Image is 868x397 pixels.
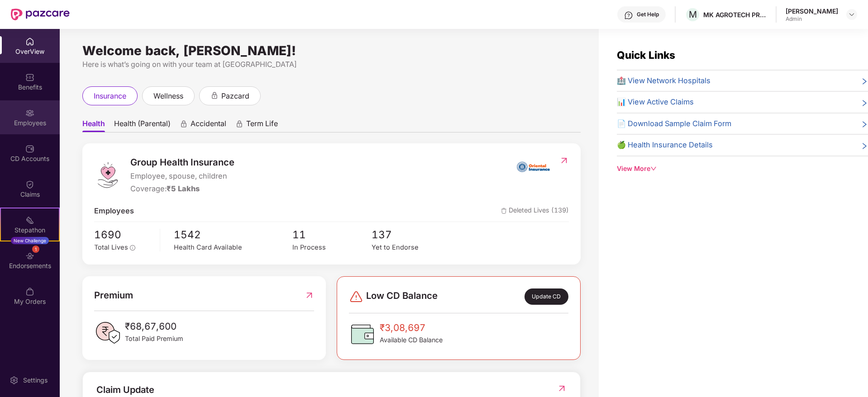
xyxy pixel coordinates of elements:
span: 137 [372,227,451,243]
img: svg+xml;base64,PHN2ZyBpZD0iQmVuZWZpdHMiIHhtbG5zPSJodHRwOi8vd3d3LnczLm9yZy8yMDAwL3N2ZyIgd2lkdGg9Ij... [25,73,34,82]
img: RedirectIcon [559,156,569,165]
img: RedirectIcon [305,288,314,302]
span: 1690 [94,227,153,243]
span: down [650,165,657,172]
span: Premium [94,288,133,302]
div: Health Card Available [174,242,292,253]
img: logo [94,161,121,189]
span: ₹68,67,600 [125,319,183,334]
span: wellness [153,90,183,102]
span: 11 [292,227,372,243]
img: svg+xml;base64,PHN2ZyBpZD0iRHJvcGRvd24tMzJ4MzIiIHhtbG5zPSJodHRwOi8vd3d3LnczLm9yZy8yMDAwL3N2ZyIgd2... [848,11,855,18]
span: Accidental [191,119,226,132]
span: right [861,120,868,130]
div: Settings [20,376,50,385]
div: 1 [32,246,39,253]
img: svg+xml;base64,PHN2ZyB4bWxucz0iaHR0cDovL3d3dy53My5vcmcvMjAwMC9zdmciIHdpZHRoPSIyMSIgaGVpZ2h0PSIyMC... [25,216,34,225]
img: svg+xml;base64,PHN2ZyBpZD0iRW1wbG95ZWVzIiB4bWxucz0iaHR0cDovL3d3dy53My5vcmcvMjAwMC9zdmciIHdpZHRoPS... [25,109,34,118]
span: Deleted Lives (139) [501,205,569,217]
span: right [861,77,868,87]
img: svg+xml;base64,PHN2ZyBpZD0iU2V0dGluZy0yMHgyMCIgeG1sbnM9Imh0dHA6Ly93d3cudzMub3JnLzIwMDAvc3ZnIiB3aW... [10,376,19,385]
img: New Pazcare Logo [11,9,70,20]
span: right [861,141,868,151]
div: MK AGROTECH PRIVATE LIMITED [703,10,767,19]
div: Get Help [637,11,659,18]
span: Employees [94,205,134,217]
img: svg+xml;base64,PHN2ZyBpZD0iTXlfT3JkZXJzIiBkYXRhLW5hbWU9Ik15IE9yZGVycyIgeG1sbnM9Imh0dHA6Ly93d3cudz... [25,287,34,296]
img: CDBalanceIcon [349,321,376,348]
span: ₹5 Lakhs [167,184,200,193]
span: Term Life [246,119,278,132]
span: info-circle [130,245,135,250]
span: Health (Parental) [114,119,171,132]
span: Total Paid Premium [125,334,183,344]
div: [PERSON_NAME] [786,7,838,15]
span: Quick Links [617,49,675,61]
div: animation [210,91,219,99]
span: 1542 [174,227,292,243]
span: 🍏 Health Insurance Details [617,139,713,151]
img: deleteIcon [501,208,507,214]
div: View More [617,164,868,174]
span: right [861,98,868,108]
div: Admin [786,15,838,23]
span: Health [82,119,105,132]
div: Claim Update [96,383,154,397]
div: Stepathon [1,226,59,235]
span: Total Lives [94,243,128,251]
div: animation [180,120,188,128]
div: In Process [292,242,372,253]
img: RedirectIcon [557,384,567,393]
div: Welcome back, [PERSON_NAME]! [82,47,581,54]
img: svg+xml;base64,PHN2ZyBpZD0iRW5kb3JzZW1lbnRzIiB4bWxucz0iaHR0cDovL3d3dy53My5vcmcvMjAwMC9zdmciIHdpZH... [25,251,34,260]
div: Here is what’s going on with your team at [GEOGRAPHIC_DATA] [82,59,581,70]
span: 📄 Download Sample Claim Form [617,118,731,130]
img: svg+xml;base64,PHN2ZyBpZD0iSG9tZSIgeG1sbnM9Imh0dHA6Ly93d3cudzMub3JnLzIwMDAvc3ZnIiB3aWR0aD0iMjAiIG... [25,37,34,46]
span: insurance [94,90,126,102]
img: svg+xml;base64,PHN2ZyBpZD0iSGVscC0zMngzMiIgeG1sbnM9Imh0dHA6Ly93d3cudzMub3JnLzIwMDAvc3ZnIiB3aWR0aD... [624,11,633,20]
div: Update CD [525,288,568,305]
div: Coverage: [130,183,234,195]
span: Employee, spouse, children [130,170,234,182]
span: pazcard [221,90,249,102]
img: svg+xml;base64,PHN2ZyBpZD0iQ2xhaW0iIHhtbG5zPSJodHRwOi8vd3d3LnczLm9yZy8yMDAwL3N2ZyIgd2lkdGg9IjIwIi... [25,180,34,189]
div: animation [235,120,243,128]
img: svg+xml;base64,PHN2ZyBpZD0iQ0RfQWNjb3VudHMiIGRhdGEtbmFtZT0iQ0QgQWNjb3VudHMiIHhtbG5zPSJodHRwOi8vd3... [25,144,34,153]
span: ₹3,08,697 [380,321,443,335]
div: Yet to Endorse [372,242,451,253]
span: M [689,9,697,20]
span: 📊 View Active Claims [617,96,694,108]
span: Low CD Balance [366,288,438,305]
img: PaidPremiumIcon [94,319,121,346]
span: Available CD Balance [380,335,443,345]
img: svg+xml;base64,PHN2ZyBpZD0iRGFuZ2VyLTMyeDMyIiB4bWxucz0iaHR0cDovL3d3dy53My5vcmcvMjAwMC9zdmciIHdpZH... [349,289,363,304]
img: insurerIcon [516,155,550,178]
span: 🏥 View Network Hospitals [617,75,711,87]
div: New Challenge [11,237,49,244]
span: Group Health Insurance [130,155,234,170]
